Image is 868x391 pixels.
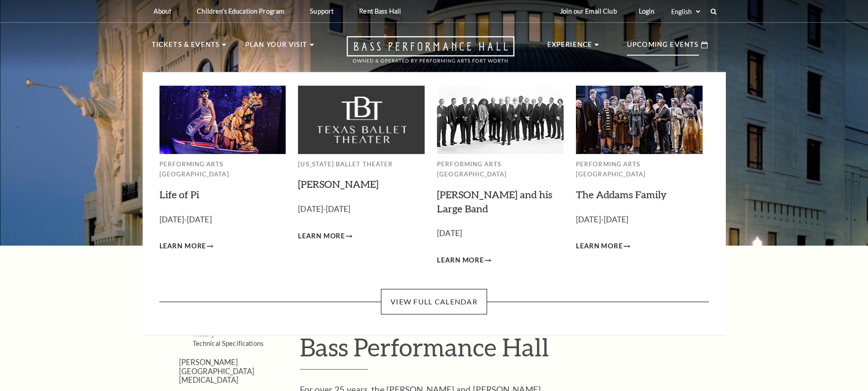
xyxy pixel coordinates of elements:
[437,255,484,266] span: Learn More
[159,213,286,226] p: [DATE]-[DATE]
[310,7,334,15] p: Support
[159,159,286,180] p: Performing Arts [GEOGRAPHIC_DATA]
[359,7,401,15] p: Rent Bass Hall
[669,7,702,16] select: Select:
[381,289,487,314] a: View Full Calendar
[298,86,425,154] img: tbt_grey_mega-nav-individual-block_279x150.jpg
[154,7,172,15] p: About
[152,39,220,56] p: Tickets & Events
[437,86,564,154] img: lll-meganav-279x150.jpg
[159,86,286,154] img: lop-meganav-279x150.jpg
[245,39,308,56] p: Plan Your Visit
[159,241,206,252] span: Learn More
[300,332,717,370] h1: Bass Performance Hall
[627,39,699,56] p: Upcoming Events
[197,7,284,15] p: Children's Education Program
[298,178,379,190] a: [PERSON_NAME]
[576,159,703,180] p: Performing Arts [GEOGRAPHIC_DATA]
[193,340,263,347] a: Technical Specifications
[547,39,593,56] p: Experience
[298,159,425,170] p: [US_STATE] Ballet Theater
[159,241,214,252] a: Learn More
[576,86,703,154] img: taf-meganav-279x150.jpg
[437,255,491,266] a: Learn More
[576,241,623,252] span: Learn More
[298,231,345,242] span: Learn More
[576,188,667,201] a: The Addams Family
[576,241,630,252] a: Learn More
[298,203,425,216] p: [DATE]-[DATE]
[298,231,352,242] a: Learn More
[159,188,199,201] a: Life of Pi
[437,227,564,240] p: [DATE]
[437,188,552,215] a: [PERSON_NAME] and his Large Band
[576,213,703,226] p: [DATE]-[DATE]
[437,159,564,180] p: Performing Arts [GEOGRAPHIC_DATA]
[179,358,254,384] a: [PERSON_NAME][GEOGRAPHIC_DATA][MEDICAL_DATA]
